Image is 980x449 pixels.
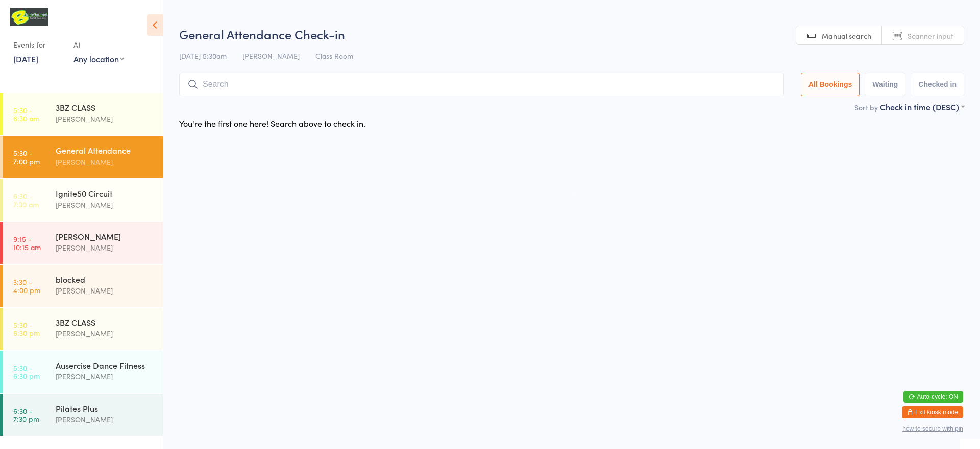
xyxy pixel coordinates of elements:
a: [DATE] [13,53,38,64]
a: 3:30 -4:00 pmblocked[PERSON_NAME] [3,265,163,307]
button: Exit kiosk mode [902,406,963,418]
a: 5:30 -7:00 pmGeneral Attendance[PERSON_NAME] [3,136,163,178]
span: [DATE] 5:30am [179,51,227,61]
div: blocked [56,274,154,285]
button: Checked in [911,73,964,96]
div: Check in time (DESC) [880,101,964,113]
span: Class Room [315,51,353,61]
button: Waiting [865,73,905,96]
div: [PERSON_NAME] [56,371,154,383]
time: 5:30 - 6:30 pm [13,364,40,380]
div: Any location [73,53,124,64]
div: [PERSON_NAME] [56,328,154,340]
div: Ausercise Dance Fitness [56,360,154,371]
button: how to secure with pin [902,425,963,432]
h2: General Attendance Check-in [179,26,964,42]
a: 9:15 -10:15 am[PERSON_NAME][PERSON_NAME] [3,222,163,264]
a: 5:30 -6:30 pm3BZ CLASS[PERSON_NAME] [3,308,163,350]
time: 5:30 - 7:00 pm [13,149,40,165]
div: [PERSON_NAME] [56,113,154,125]
div: [PERSON_NAME] [56,285,154,297]
span: [PERSON_NAME] [242,51,300,61]
time: 3:30 - 4:00 pm [13,278,40,294]
div: [PERSON_NAME] [56,414,154,425]
a: 5:30 -6:30 pmAusercise Dance Fitness[PERSON_NAME] [3,351,163,393]
div: [PERSON_NAME] [56,156,154,168]
time: 5:30 - 6:30 am [13,106,39,122]
time: 5:30 - 6:30 pm [13,321,40,337]
input: Search [179,73,784,96]
div: [PERSON_NAME] [56,242,154,254]
div: Events for [13,36,63,53]
a: 6:30 -7:30 amIgnite50 Circuit[PERSON_NAME] [3,179,163,221]
button: Auto-cycle: ON [903,391,963,403]
img: B Transformed Gym [10,8,48,26]
div: Pilates Plus [56,402,154,414]
div: 3BZ CLASS [56,317,154,328]
span: Manual search [822,31,871,41]
div: At [73,36,124,53]
div: You're the first one here! Search above to check in. [179,118,365,129]
div: [PERSON_NAME] [56,199,154,211]
a: 6:30 -7:30 pmPilates Plus[PERSON_NAME] [3,394,163,436]
time: 6:30 - 7:30 pm [13,407,39,423]
time: 9:15 - 10:15 am [13,235,41,251]
button: All Bookings [801,73,860,96]
div: [PERSON_NAME] [56,231,154,242]
div: General Attendance [56,145,154,156]
span: Scanner input [908,31,953,41]
label: Sort by [854,102,878,113]
div: Ignite50 Circuit [56,188,154,199]
time: 6:30 - 7:30 am [13,192,39,208]
a: 5:30 -6:30 am3BZ CLASS[PERSON_NAME] [3,93,163,135]
div: 3BZ CLASS [56,102,154,113]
